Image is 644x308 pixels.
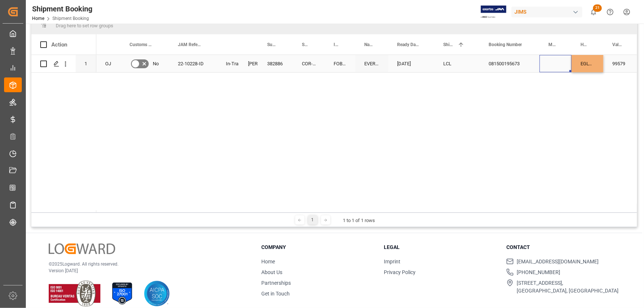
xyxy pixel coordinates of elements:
[130,42,154,47] span: Customs documents sent to broker
[31,55,96,73] div: Press SPACE to select this row.
[169,55,217,72] div: 22-10228-ID
[226,55,230,72] div: In-Transit
[517,258,599,266] span: [EMAIL_ADDRESS][DOMAIN_NAME]
[603,55,638,72] div: 99579
[384,269,416,275] a: Privacy Policy
[56,23,113,28] span: Drag here to set row groups
[443,55,471,72] div: LCL
[261,280,291,286] a: Partnerships
[334,42,340,47] span: Incoterm
[267,42,278,47] span: Supplier Number
[480,55,540,72] div: 081500195673
[153,55,159,72] span: No
[343,217,375,224] div: 1 to 1 of 1 rows
[96,55,121,72] div: OJ
[572,55,603,72] div: EGLV081500195673
[258,55,293,72] div: 382886
[481,6,506,18] img: Exertis%20JAM%20-%20Email%20Logo.jpg_1722504956.jpg
[612,42,623,47] span: Value (1)
[512,7,582,17] div: JIMS
[109,281,135,307] img: ISO 27001 Certification
[178,42,202,47] span: JAM Reference Number
[293,55,325,72] div: COR-TEK CORPORATION - [GEOGRAPHIC_DATA]
[49,261,243,267] p: © 2025 Logward. All rights reserved.
[384,259,400,264] a: Imprint
[49,267,243,274] p: Version [DATE]
[384,243,497,251] h3: Legal
[512,5,585,19] button: JIMS
[261,291,290,297] a: Get in Touch
[581,42,588,47] span: House Bill of Lading Number
[32,16,44,21] a: Home
[585,4,602,20] button: show 21 new notifications
[388,55,434,72] div: [DATE]
[49,243,115,254] img: Logward Logo
[489,42,522,47] span: Booking Number
[397,42,419,47] span: Ready Date
[51,41,67,48] div: Action
[548,42,556,47] span: Master [PERSON_NAME] of Lading Number
[325,55,355,72] div: FOB [GEOGRAPHIC_DATA] ID
[308,215,317,225] div: 1
[443,42,455,47] span: Shipment type
[302,42,309,47] span: Supplier Full Name
[76,55,96,72] div: 1
[261,269,282,275] a: About Us
[593,4,602,12] span: 21
[32,3,92,14] div: Shipment Booking
[261,259,275,264] a: Home
[517,279,619,295] span: [STREET_ADDRESS], [GEOGRAPHIC_DATA], [GEOGRAPHIC_DATA]
[248,55,249,72] div: [PERSON_NAME]. [PERSON_NAME]
[355,55,388,72] div: EVERGREEN
[602,4,619,20] button: Help Center
[364,42,373,47] span: Name of the Carrier/Forwarder
[506,243,620,251] h3: Contact
[144,281,170,307] img: AICPA SOC
[261,243,375,251] h3: Company
[49,281,100,307] img: ISO 9001 & ISO 14001 Certification
[517,269,560,276] span: [PHONE_NUMBER]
